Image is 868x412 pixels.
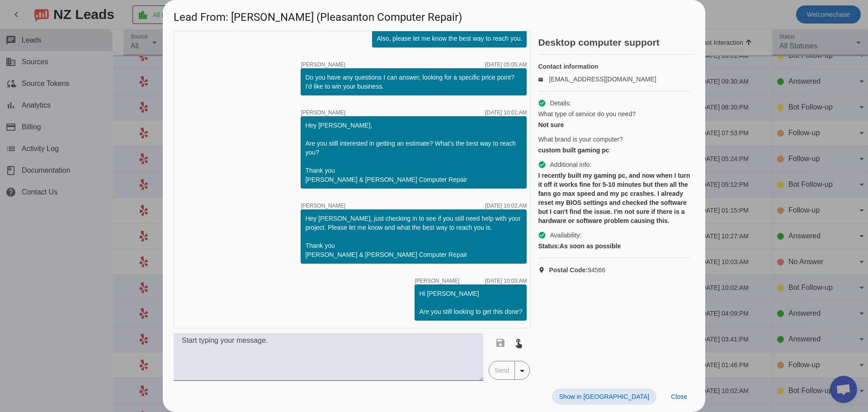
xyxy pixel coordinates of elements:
mat-icon: email [538,77,549,81]
mat-icon: check_circle [538,231,546,239]
h2: Desktop computer support [538,38,694,47]
div: custom built gaming pc [538,146,691,155]
span: 94566 [549,265,605,275]
div: Not sure [538,120,691,129]
mat-icon: check_circle [538,99,546,107]
span: What type of service do you need? [538,109,636,118]
span: Show in [GEOGRAPHIC_DATA] [559,393,649,400]
button: Show in [GEOGRAPHIC_DATA] [552,388,656,405]
mat-icon: check_circle [538,161,546,169]
span: What brand is your computer? [538,135,623,144]
a: [EMAIL_ADDRESS][DOMAIN_NAME] [549,76,656,83]
strong: Postal Code: [549,266,588,274]
span: Details: [550,99,571,108]
div: Hey [PERSON_NAME], just checking in to see if you still need help with your project. Please let m... [305,214,522,259]
div: Also, please let me know the best way to reach you.​ [377,34,522,43]
span: [PERSON_NAME] [415,278,459,284]
div: As soon as possible [538,242,691,251]
span: Additional info: [550,160,591,169]
mat-icon: touch_app [513,337,524,348]
button: Close [664,388,694,405]
mat-icon: location_on [538,266,549,274]
span: Close [671,393,687,400]
span: [PERSON_NAME] [301,203,345,208]
h4: Contact information [538,62,691,71]
mat-icon: arrow_drop_down [517,365,528,376]
div: Hi [PERSON_NAME] Are you still looking to get this done?​ [419,289,522,316]
div: [DATE] 05:05:AM [485,62,527,67]
div: [DATE] 10:03:AM [485,278,527,284]
span: [PERSON_NAME] [301,62,345,67]
span: Availability: [550,231,581,240]
div: [DATE] 10:02:AM [485,203,527,208]
div: I recently built my gaming pc, and now when I turn it off it works fine for 5-10 minutes but then... [538,171,691,225]
div: [DATE] 10:01:AM [485,110,527,115]
div: Hey [PERSON_NAME], Are you still interested in getting an estimate? What's the best way to reach ... [305,121,522,184]
div: Do you have any questions I can answer, looking for a specific price point? I'd like to win your ... [305,73,522,91]
strong: Status: [538,242,559,250]
span: [PERSON_NAME] [301,110,345,115]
